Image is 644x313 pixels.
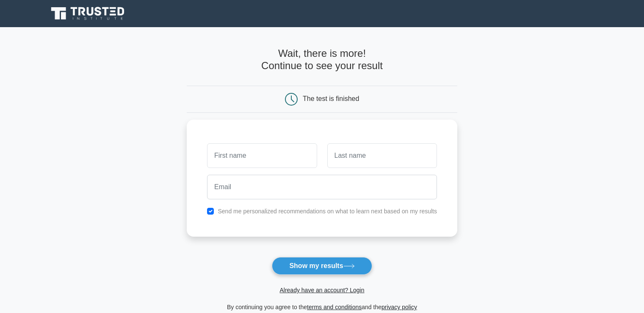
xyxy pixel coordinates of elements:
label: Send me personalized recommendations on what to learn next based on my results [218,208,437,215]
div: The test is finished [303,95,359,102]
button: Show my results [272,257,372,275]
a: Already have an account? Login [279,287,364,293]
input: First name [207,143,317,168]
a: terms and conditions [307,304,362,310]
input: Email [207,175,437,199]
a: privacy policy [381,304,417,310]
div: By continuing you agree to the and the [182,302,462,312]
h4: Wait, there is more! Continue to see your result [187,48,457,72]
input: Last name [327,143,437,168]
